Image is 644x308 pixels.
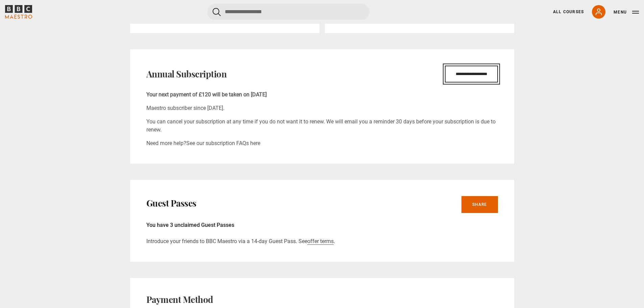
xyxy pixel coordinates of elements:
a: offer terms [307,238,334,245]
a: All Courses [553,9,584,15]
input: Search [207,4,369,20]
button: Submit the search query [213,8,221,16]
p: You can cancel your subscription at any time if you do not want it to renew. We will email you a ... [146,118,498,134]
a: Share [461,196,498,213]
h2: Annual Subscription [146,69,227,79]
p: Introduce your friends to BBC Maestro via a 14-day Guest Pass. See . [146,237,498,245]
b: Your next payment of £120 will be taken on [DATE] [146,91,267,98]
h2: Payment Method [146,294,213,305]
a: See our subscription FAQs here [186,140,260,146]
p: Maestro subscriber since [DATE]. [146,104,498,112]
button: Toggle navigation [614,9,639,16]
h2: Guest Passes [146,198,196,209]
svg: BBC Maestro [5,5,32,19]
p: You have 3 unclaimed Guest Passes [146,221,498,229]
p: Need more help? [146,139,498,147]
